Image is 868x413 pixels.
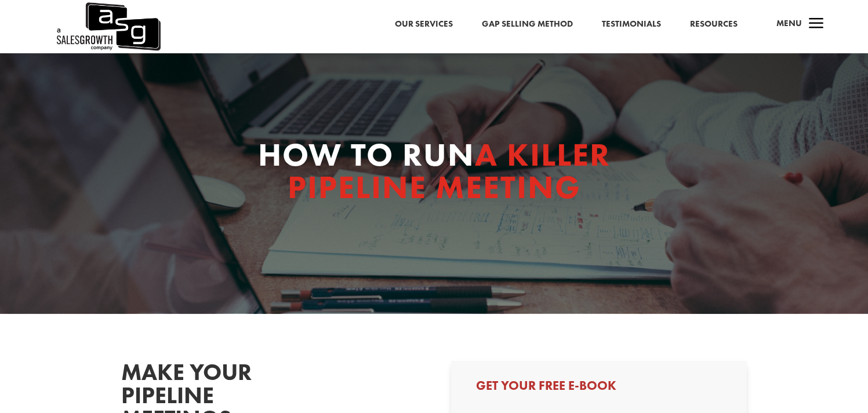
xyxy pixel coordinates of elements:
span: Menu [776,17,802,29]
span: a [805,13,828,36]
a: Our Services [395,17,453,32]
a: Testimonials [602,17,661,32]
h1: How to Run [214,138,655,209]
span: A Killer Pipeline Meeting [288,134,611,208]
a: Resources [690,17,738,32]
h3: Get Your Free E-book [476,379,722,398]
a: Gap Selling Method [482,17,573,32]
